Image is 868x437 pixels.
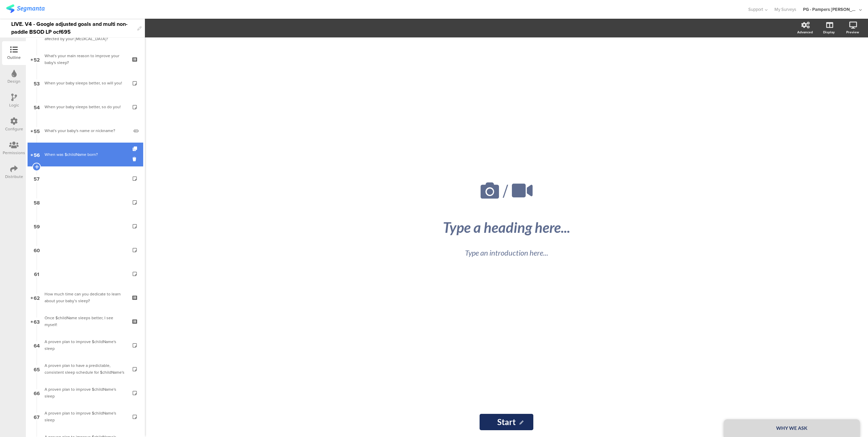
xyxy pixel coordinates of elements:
[3,150,25,156] div: Permissions
[45,291,126,304] div: How much time can you dedicate to learn about your baby’s sleep?
[6,4,45,13] img: segmanta logo
[28,47,143,71] a: 52 What's your main reason to improve your baby's sleep?
[34,246,40,254] span: 60
[381,219,632,236] div: Type a heading here...
[503,178,508,205] span: /
[28,143,143,166] a: 56 When was $childName born?
[28,357,143,381] a: 65 A proven plan to have a predictable, consistent sleep schedule for $childName's
[45,338,126,352] div: A proven plan to improve $childName's sleep
[34,103,40,111] span: 54
[11,19,134,37] div: LIVE. V4 - Google adjusted goals and multi non-paddle BSOD LP ocf695
[28,238,143,262] a: 60
[28,381,143,405] a: 66 A proven plan to improve $childName's sleep
[823,30,835,35] div: Display
[45,314,126,328] div: Once $childName sleeps better, I see myself:
[387,247,625,258] div: Type an introduction here...
[45,410,126,423] div: A proven plan to improve $childName's sleep
[34,175,39,182] span: 57
[34,55,40,63] span: 52
[34,198,40,206] span: 58
[34,127,40,134] span: 55
[28,119,143,143] a: 55 What's your baby's name or nickname?​
[34,79,40,87] span: 53
[34,389,40,396] span: 66
[776,425,807,431] strong: WHY WE ASK
[45,127,129,134] div: What's your baby's name or nickname?​
[34,318,40,325] span: 63
[45,362,126,376] div: A proven plan to have a predictable, consistent sleep schedule for $childName's
[28,95,143,119] a: 54 When your baby sleeps better, so do you!
[45,52,126,66] div: What's your main reason to improve your baby's sleep?
[34,32,39,39] span: 51
[45,386,126,400] div: A proven plan to improve $childName's sleep
[28,262,143,286] a: 61
[7,78,20,84] div: Design
[45,103,126,110] div: When your baby sleeps better, so do you!
[803,6,857,13] div: PG - Pampers [PERSON_NAME]
[133,147,138,151] i: Duplicate
[34,151,40,158] span: 56
[28,71,143,95] a: 53 When your baby sleeps better, so will you!
[34,341,40,349] span: 64
[797,30,813,35] div: Advanced
[28,309,143,333] a: 63 Once $childName sleeps better, I see myself:
[34,365,40,373] span: 65
[5,174,23,180] div: Distribute
[28,286,143,309] a: 62 How much time can you dedicate to learn about your baby’s sleep?
[28,214,143,238] a: 59
[34,294,40,301] span: 62
[7,54,21,61] div: Outline
[28,405,143,428] a: 67 A proven plan to improve $childName's sleep
[133,156,138,162] i: Delete
[34,413,39,420] span: 67
[846,30,859,35] div: Preview
[45,80,126,86] div: When your baby sleeps better, so will you!
[9,102,19,108] div: Logic
[34,222,40,230] span: 59
[480,414,533,430] input: Start
[28,333,143,357] a: 64 A proven plan to improve $childName's sleep
[34,270,39,277] span: 61
[45,151,126,158] div: When was $childName born?
[28,166,143,190] a: 57
[28,190,143,214] a: 58
[5,126,23,132] div: Configure
[748,6,763,13] span: Support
